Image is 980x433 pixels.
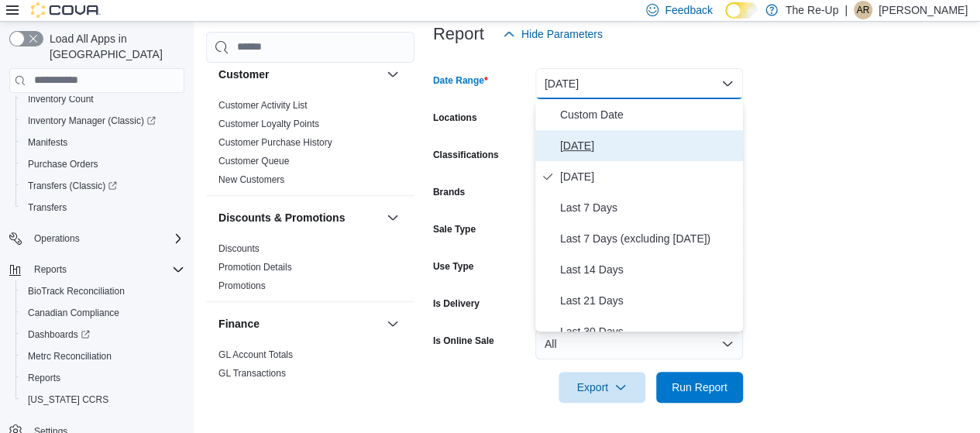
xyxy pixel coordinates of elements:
[656,372,743,403] button: Run Report
[218,242,260,255] span: Discounts
[15,302,191,324] button: Canadian Compliance
[521,26,603,42] span: Hide Parameters
[28,350,112,363] span: Metrc Reconciliation
[559,372,645,403] button: Export
[3,259,191,280] button: Reports
[22,369,184,387] span: Reports
[568,372,636,403] span: Export
[535,328,743,359] button: All
[218,155,289,167] span: Customer Queue
[560,229,737,248] span: Last 7 Days (excluding [DATE])
[31,2,101,18] img: Cova
[857,1,870,19] span: AR
[218,99,308,112] span: Customer Activity List
[218,210,380,225] button: Discounts & Promotions
[218,118,319,130] span: Customer Loyalty Points
[218,367,286,380] span: GL Transactions
[879,1,968,19] p: [PERSON_NAME]
[383,314,402,333] button: Finance
[218,349,293,360] a: GL Account Totals
[28,285,125,297] span: BioTrack Reconciliation
[28,115,156,127] span: Inventory Manager (Classic)
[34,263,67,276] span: Reports
[218,156,289,167] a: Customer Queue
[22,347,184,366] span: Metrc Reconciliation
[433,25,484,43] h3: Report
[3,228,191,249] button: Operations
[22,198,184,217] span: Transfers
[28,158,98,170] span: Purchase Orders
[28,328,90,341] span: Dashboards
[22,369,67,387] a: Reports
[15,367,191,389] button: Reports
[28,229,184,248] span: Operations
[844,1,848,19] p: |
[28,180,117,192] span: Transfers (Classic)
[218,174,284,186] span: New Customers
[218,137,332,148] a: Customer Purchase History
[22,325,96,344] a: Dashboards
[433,112,477,124] label: Locations
[725,19,726,19] span: Dark Mode
[22,133,74,152] a: Manifests
[206,96,414,195] div: Customer
[725,2,758,19] input: Dark Mode
[383,65,402,84] button: Customer
[218,67,269,82] h3: Customer
[28,393,108,406] span: [US_STATE] CCRS
[218,136,332,149] span: Customer Purchase History
[206,345,414,389] div: Finance
[560,136,737,155] span: [DATE]
[218,119,319,129] a: Customer Loyalty Points
[218,280,266,291] a: Promotions
[22,155,184,174] span: Purchase Orders
[535,99,743,332] div: Select listbox
[15,280,191,302] button: BioTrack Reconciliation
[854,1,872,19] div: Aaron Remington
[15,153,191,175] button: Purchase Orders
[15,110,191,132] a: Inventory Manager (Classic)
[433,297,480,310] label: Is Delivery
[22,347,118,366] a: Metrc Reconciliation
[206,239,414,301] div: Discounts & Promotions
[15,175,191,197] a: Transfers (Classic)
[218,316,380,332] button: Finance
[15,389,191,411] button: [US_STATE] CCRS
[22,304,184,322] span: Canadian Compliance
[218,262,292,273] a: Promotion Details
[22,177,184,195] span: Transfers (Classic)
[665,2,712,18] span: Feedback
[535,68,743,99] button: [DATE]
[28,201,67,214] span: Transfers
[218,174,284,185] a: New Customers
[218,67,380,82] button: Customer
[218,316,260,332] h3: Finance
[15,324,191,345] a: Dashboards
[433,335,494,347] label: Is Online Sale
[22,155,105,174] a: Purchase Orders
[433,149,499,161] label: Classifications
[22,133,184,152] span: Manifests
[433,260,473,273] label: Use Type
[218,349,293,361] span: GL Account Totals
[22,325,184,344] span: Dashboards
[22,90,184,108] span: Inventory Count
[34,232,80,245] span: Operations
[22,177,123,195] a: Transfers (Classic)
[560,291,737,310] span: Last 21 Days
[672,380,727,395] span: Run Report
[218,210,345,225] h3: Discounts & Promotions
[22,112,162,130] a: Inventory Manager (Classic)
[28,307,119,319] span: Canadian Compliance
[28,229,86,248] button: Operations
[22,390,115,409] a: [US_STATE] CCRS
[22,90,100,108] a: Inventory Count
[560,167,737,186] span: [DATE]
[28,260,184,279] span: Reports
[28,260,73,279] button: Reports
[560,322,737,341] span: Last 30 Days
[383,208,402,227] button: Discounts & Promotions
[218,280,266,292] span: Promotions
[497,19,609,50] button: Hide Parameters
[22,390,184,409] span: Washington CCRS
